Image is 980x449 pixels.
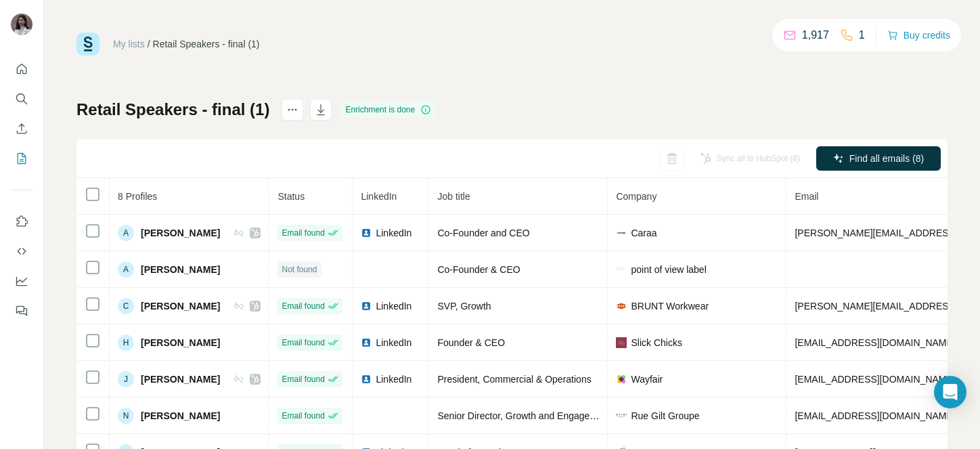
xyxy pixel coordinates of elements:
span: Email found [282,227,324,239]
div: J [118,371,134,387]
div: Enrichment is done [341,102,435,118]
div: Open Intercom Messenger [934,376,966,408]
span: [PERSON_NAME] [141,299,220,313]
button: Use Surfe on LinkedIn [11,209,32,234]
span: LinkedIn [376,336,411,349]
span: Company [616,191,656,202]
button: Search [11,87,32,111]
span: LinkedIn [376,226,411,240]
span: [PERSON_NAME] [141,263,220,276]
span: Email found [282,373,324,385]
span: Email found [282,410,324,422]
span: [EMAIL_ADDRESS][DOMAIN_NAME] [795,410,955,421]
div: H [118,335,134,351]
img: LinkedIn logo [361,374,372,385]
span: [PERSON_NAME] [141,372,220,386]
p: 1,917 [802,27,829,43]
img: LinkedIn logo [361,337,372,348]
span: 8 Profiles [118,191,157,202]
img: company-logo [616,265,627,273]
span: President, Commercial & Operations [437,374,591,385]
span: Founder & CEO [437,337,505,348]
button: Dashboard [11,269,32,293]
a: My lists [113,39,145,49]
span: Job title [437,191,470,202]
li: / [148,37,150,51]
img: company-logo [616,228,627,238]
span: Status [277,191,305,202]
span: [PERSON_NAME] [141,226,220,240]
span: [EMAIL_ADDRESS][DOMAIN_NAME] [795,374,955,385]
img: company-logo [616,301,627,312]
div: N [118,408,134,424]
span: SVP, Growth [437,301,491,312]
button: My lists [11,146,32,171]
img: LinkedIn logo [361,228,372,238]
span: Co-Founder & CEO [437,264,520,275]
span: LinkedIn [376,372,411,386]
h1: Retail Speakers - final (1) [76,99,269,121]
button: Find all emails (8) [816,146,941,171]
span: Email found [282,300,324,312]
div: A [118,225,134,241]
button: Enrich CSV [11,116,32,141]
span: [EMAIL_ADDRESS][DOMAIN_NAME] [795,337,955,348]
span: BRUNT Workwear [631,299,709,313]
img: LinkedIn logo [361,301,372,312]
button: Buy credits [887,26,950,45]
div: Retail Speakers - final (1) [153,37,260,51]
span: [PERSON_NAME] [141,336,220,349]
span: Find all emails (8) [849,152,924,165]
span: Slick Chicks [631,336,682,349]
span: Email found [282,337,324,349]
span: Email [795,191,818,202]
button: Feedback [11,299,32,323]
span: point of view label [631,263,706,276]
img: company-logo [616,374,627,385]
img: company-logo [616,337,627,348]
button: actions [282,99,303,121]
div: C [118,298,134,314]
img: Surfe Logo [76,33,99,56]
span: [PERSON_NAME] [141,409,220,423]
span: Rue Gilt Groupe [631,409,699,423]
img: Avatar [11,14,32,35]
span: Co-Founder and CEO [437,228,529,238]
span: Caraa [631,226,656,240]
div: A [118,261,134,278]
span: LinkedIn [376,299,411,313]
span: Wayfair [631,372,663,386]
p: 1 [859,27,865,43]
img: company-logo [616,414,627,417]
span: Not found [282,263,317,276]
button: Quick start [11,57,32,81]
span: LinkedIn [361,191,397,202]
button: Use Surfe API [11,239,32,263]
span: Senior Director, Growth and Engagement Marketing [437,410,654,421]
